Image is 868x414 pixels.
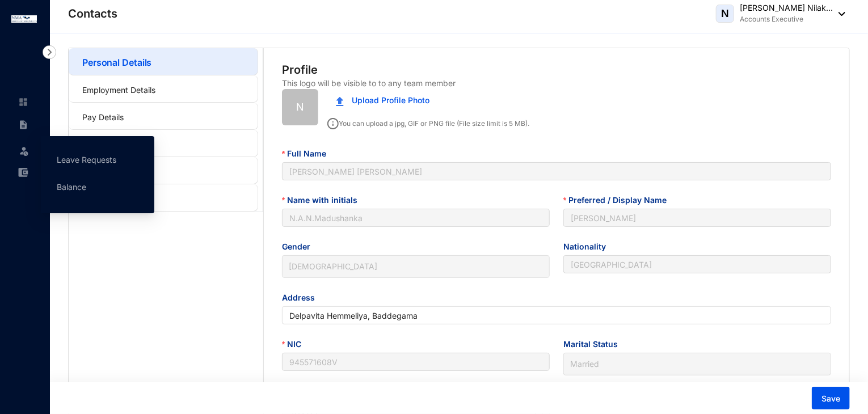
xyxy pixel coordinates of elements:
li: Home [9,91,36,113]
label: Marital Status [563,338,626,350]
input: NIC [282,353,550,371]
span: Upload Profile Photo [352,94,429,107]
input: Full Name [282,162,831,180]
p: [PERSON_NAME] Nilak... [740,2,833,14]
img: upload.c0f81fc875f389a06f631e1c6d8834da.svg [336,96,344,106]
span: Save [821,393,840,404]
p: Accounts Executive [740,14,833,25]
img: info.ad751165ce926853d1d36026adaaebbf.svg [327,118,339,129]
span: Married [570,356,824,373]
img: expense-unselected.2edcf0507c847f3e9e96.svg [18,167,28,178]
input: Name with initials [282,209,550,227]
span: N [296,99,304,115]
button: Save [812,387,850,409]
p: This logo will be visible to to any team member [282,78,456,89]
label: Nationality [563,240,614,253]
label: Gender [282,240,318,253]
label: NIC [282,338,309,350]
label: Address [282,292,323,304]
img: nav-icon-right.af6afadce00d159da59955279c43614e.svg [43,45,56,59]
label: Full Name [282,147,334,160]
span: Female [289,258,543,275]
input: Address [282,306,831,324]
input: Preferred / Display Name [563,209,831,227]
img: home-unselected.a29eae3204392db15eaf.svg [18,97,28,107]
li: Contracts [9,113,36,136]
a: Leave Requests [57,155,116,164]
label: Name with initials [282,194,365,206]
label: Preferred / Display Name [563,194,675,206]
span: N [721,9,729,19]
p: Profile [282,62,318,78]
a: Personal Details [82,57,151,68]
img: leave-unselected.2934df6273408c3f84d9.svg [18,145,30,157]
input: Nationality [563,255,831,273]
p: Contacts [68,6,117,22]
a: Employment Details [82,85,155,95]
img: contract-unselected.99e2b2107c0a7dd48938.svg [18,120,28,130]
img: dropdown-black.8e83cc76930a90b1a4fdb6d089b7bf3a.svg [833,12,845,16]
p: You can upload a jpg, GIF or PNG file (File size limit is 5 MB). [327,114,529,129]
a: Pay Details [82,112,124,122]
a: Balance [57,182,86,192]
li: Expenses [9,161,36,184]
button: Upload Profile Photo [327,89,438,112]
img: logo [11,15,37,23]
